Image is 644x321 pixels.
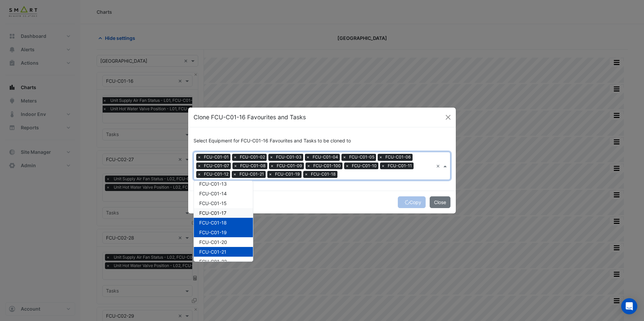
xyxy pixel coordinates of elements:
[274,154,303,160] span: FCU-C01-03
[311,154,340,160] span: FCU-C01-04
[443,112,453,122] button: Close
[350,163,378,169] span: FCU-C01-10
[344,163,350,169] span: ×
[199,181,227,187] span: FCU-C01-13
[199,210,226,216] span: FCU-C01-17
[386,163,414,169] span: FCU-C01-11
[194,113,306,122] h5: Clone FCU-C01-16 Favourites and Tasks
[275,163,304,169] span: FCU-C01-09
[232,154,238,160] span: ×
[199,249,226,255] span: FCU-C01-21
[273,171,302,178] span: FCU-C01-19
[378,154,384,160] span: ×
[194,138,450,144] h6: Select Equipment for FCU-C01-16 Favourites and Tasks to be cloned to
[430,196,450,208] button: Close
[269,163,275,169] span: ×
[199,230,227,235] span: FCU-C01-19
[436,163,442,170] span: Clear
[194,181,253,261] div: Options List
[196,171,202,178] span: ×
[232,171,238,178] span: ×
[196,154,202,160] span: ×
[303,171,309,178] span: ×
[267,171,273,178] span: ×
[199,191,227,196] span: FCU-C01-14
[380,163,386,169] span: ×
[347,154,376,160] span: FCU-C01-05
[309,171,337,178] span: FCU-C01-18
[268,154,274,160] span: ×
[232,163,238,169] span: ×
[199,200,227,206] span: FCU-C01-15
[238,154,267,160] span: FCU-C01-02
[305,154,311,160] span: ×
[238,171,266,178] span: FCU-C01-21
[341,154,347,160] span: ×
[202,163,231,169] span: FCU-C01-07
[199,259,227,264] span: FCU-C01-22
[199,239,227,245] span: FCU-C01-20
[202,171,230,178] span: FCU-C01-12
[202,154,230,160] span: FCU-C01-01
[196,163,202,169] span: ×
[238,163,267,169] span: FCU-C01-08
[384,154,413,160] span: FCU-C01-06
[199,220,227,226] span: FCU-C01-18
[306,163,312,169] span: ×
[312,163,342,169] span: FCU-C01-100
[621,298,637,314] div: Open Intercom Messenger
